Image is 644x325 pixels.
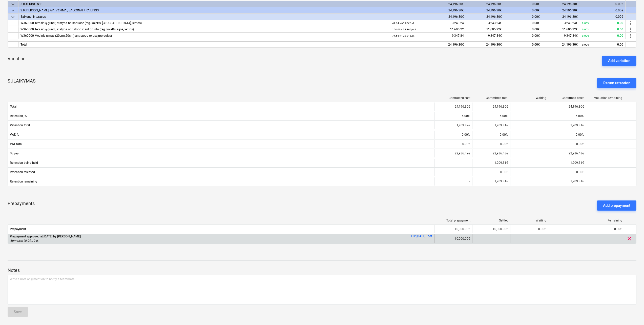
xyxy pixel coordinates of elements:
p: SULAIKYMAS [8,78,36,88]
div: 24,196.30€ [390,14,466,20]
div: 0.00€ [586,225,624,233]
span: Total [10,105,432,108]
div: 1,209.81€ [472,159,510,167]
div: Return retention [603,80,630,86]
div: Contracted cost [437,96,470,100]
div: 1,209.82€ [434,121,472,129]
div: 0.00 [582,33,623,39]
div: 5.00% [548,112,586,120]
div: 10,000.00€ [434,225,472,233]
div: 0.00% [548,131,586,139]
div: Settled [474,219,508,222]
iframe: Chat Widget [619,301,644,325]
span: 0.00€ [532,28,540,31]
span: Retention remaining [10,180,432,183]
div: 0.00€ [580,1,626,7]
div: 24,196.30€ [542,41,580,47]
div: 0.00€ [548,140,586,148]
div: 24,196.30€ [434,103,472,111]
div: 5.00% [472,112,510,120]
span: Retention total [10,124,432,127]
p: 1,209.81€ [570,179,584,184]
button: Return retention [597,78,636,88]
div: 0.00€ [472,168,510,176]
div: 24,196.30€ [466,7,504,14]
span: more_vert [628,27,634,33]
span: VAT total [10,142,432,146]
div: 24,196.30€ [548,103,586,111]
small: 154.00 × 75.36€ / m2 [392,28,416,31]
div: W360000 Terasinių grindų statyba balkonuose (reg. kojelės, [GEOGRAPHIC_DATA], lentos) [20,20,388,26]
div: 22,986.49€ [434,149,472,157]
div: 24,196.30€ [542,14,580,20]
div: 0.00€ [504,14,542,20]
span: To pay [10,152,432,155]
div: 0.00% [472,131,510,139]
p: Apmokėti iki 09.10 d. [10,239,81,243]
span: VAT, % [10,133,432,136]
div: 10,000.00€ [434,234,472,243]
div: 1,209.81€ [548,121,586,129]
span: 3,243.24€ [488,21,502,25]
div: - [434,168,472,176]
div: 24,196.30€ [472,103,510,111]
div: 5.00% [434,112,472,120]
div: Committed total [474,96,508,100]
div: 10,000.00€ [472,225,510,233]
span: 9,347.84€ [488,34,502,37]
span: 0.00€ [532,34,540,37]
small: 0.00% [582,34,589,37]
div: 0.00 [582,20,623,26]
span: 11,605.22€ [486,28,502,31]
div: 24,196.30€ [390,7,466,14]
div: 0.00% [434,131,472,139]
small: 0.00% [582,43,589,46]
div: Add variation [608,57,630,64]
div: 24,196.30€ [542,7,580,14]
div: 0.00€ [504,1,542,7]
p: Prepayments [8,200,35,211]
span: 9,347.84€ [564,34,578,37]
p: Variation [8,56,26,62]
div: W360000 Medinis rėmas (20cmx20cm) ant stogo terasų (pergolės) [20,33,388,39]
div: - [434,159,472,167]
a: LT2 [DATE]...pdf [411,234,432,238]
div: 0.00€ [580,14,626,20]
div: Waiting [512,219,546,222]
small: 74.66 × 125.21€ / m [392,34,414,37]
div: - [472,234,510,243]
span: keyboard_arrow_down [10,14,16,20]
div: 3 BUILDING N11 [20,1,388,7]
div: Add prepayment [603,202,630,209]
p: 1,209.81€ [494,179,508,184]
div: 24,196.30€ [466,41,504,47]
div: - [586,234,624,243]
div: 0.00 [582,26,623,33]
div: 3.9 [PERSON_NAME], APTVĖRIMAI, BALKONAI / RAILINGS [20,7,388,14]
span: Retention released [10,170,432,174]
div: 0.00€ [510,225,548,233]
span: Prepayment [10,227,432,231]
div: 0.00€ [548,168,586,176]
div: 24,196.30€ [466,1,504,7]
div: 1,209.81€ [472,121,510,129]
div: 0.00€ [504,41,542,47]
span: more_vert [628,33,634,39]
div: Total prepayment [437,219,470,222]
div: Balkonai ir terasos [20,14,388,20]
small: 0.00% [582,28,589,31]
div: 24,196.30€ [466,14,504,20]
div: 24,196.30€ [542,1,580,7]
div: 0.00€ [434,140,472,148]
p: Notes [8,267,636,273]
div: Valuation remaining [588,96,622,100]
div: W360000 Terasinių grindų statyba ant stogo ir ant grunto (reg. kojelės, sijos, lentos) [20,26,388,33]
div: 0.00€ [472,140,510,148]
span: Retention being held [10,161,432,165]
span: more_vert [628,20,634,26]
span: 0.00€ [532,21,540,25]
div: 0.00€ [504,7,542,14]
span: 3,243.24€ [564,21,578,25]
div: - [510,234,548,243]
